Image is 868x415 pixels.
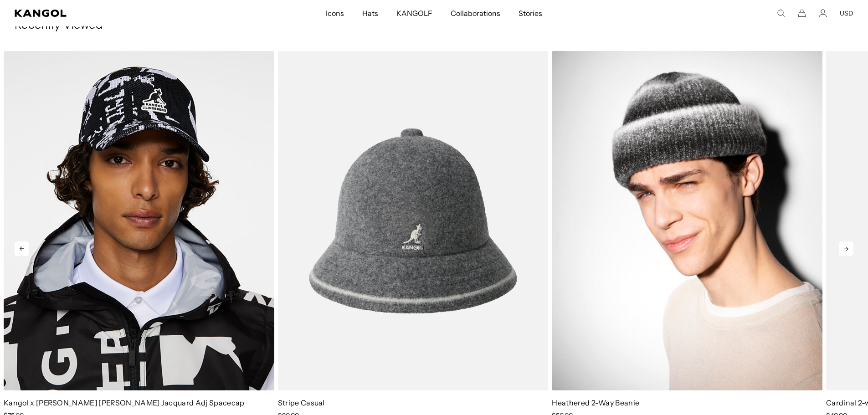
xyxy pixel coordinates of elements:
[4,398,245,407] a: Kangol x [PERSON_NAME] [PERSON_NAME] Jacquard Adj Spacecap
[552,51,822,390] img: Heathered 2-Way Beanie
[278,398,325,407] a: Stripe Casual
[777,9,785,17] summary: Search here
[798,9,806,17] button: Cart
[840,9,853,17] button: USD
[819,9,827,17] a: Account
[15,10,216,17] a: Kangol
[4,51,274,390] img: Kangol x J.Lindeberg Cooper Jacquard Adj Spacecap
[278,51,549,390] img: Stripe Casual
[552,398,639,407] a: Heathered 2-Way Beanie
